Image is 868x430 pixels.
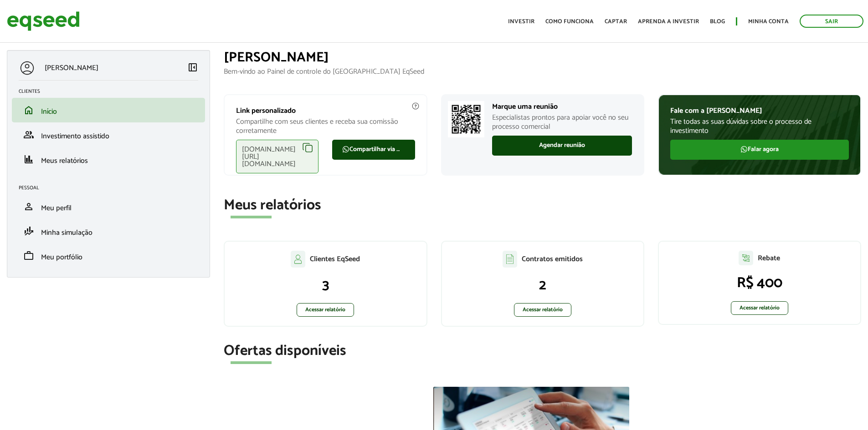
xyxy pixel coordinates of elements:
a: Compartilhar via WhatsApp [332,140,415,160]
span: finance [23,154,34,165]
p: Compartilhe com seus clientes e receba sua comissão corretamente [236,117,415,135]
h1: [PERSON_NAME] [224,50,861,65]
span: person [23,201,34,212]
a: Captar [605,19,627,25]
p: Rebate [758,254,780,263]
a: Sair [800,15,863,28]
img: FaWhatsapp.svg [740,146,748,153]
p: Link personalizado [236,106,415,115]
span: Meus relatórios [41,155,88,167]
p: [PERSON_NAME] [45,64,98,72]
span: left_panel_close [187,62,198,73]
a: Agendar reunião [492,136,632,156]
p: Contratos emitidos [522,255,583,263]
img: EqSeed [7,9,80,33]
span: Investimento assistido [41,130,109,142]
div: [DOMAIN_NAME][URL][DOMAIN_NAME] [236,140,318,173]
img: agent-meulink-info2.svg [411,102,420,110]
li: Meus relatórios [12,147,205,172]
li: Meu portfólio [12,243,205,268]
img: agent-relatorio.svg [739,251,753,265]
li: Início [12,98,205,122]
h2: Pessoal [19,185,205,191]
p: Especialistas prontos para apoiar você no seu processo comercial [492,113,632,131]
a: Aprenda a investir [638,19,699,25]
a: Acessar relatório [297,303,354,317]
a: Minha conta [748,19,789,25]
li: Meu perfil [12,194,205,219]
img: Marcar reunião com consultor [448,101,484,137]
li: Investimento assistido [12,122,205,147]
a: Colapsar menu [187,62,198,75]
p: Tire todas as suas dúvidas sobre o processo de investimento [670,117,849,135]
a: Como funciona [545,19,594,25]
p: Bem-vindo ao Painel de controle do [GEOGRAPHIC_DATA] EqSeed [224,67,861,76]
a: groupInvestimento assistido [19,129,198,140]
span: Início [41,106,57,118]
a: Acessar relatório [731,301,788,315]
span: work [23,250,34,261]
a: workMeu portfólio [19,250,198,261]
p: R$ 400 [668,274,851,292]
h2: Meus relatórios [224,197,861,213]
p: 2 [451,277,634,294]
a: Acessar relatório [514,303,571,317]
a: finance_modeMinha simulação [19,226,198,237]
a: financeMeus relatórios [19,154,198,165]
span: Meu perfil [41,202,72,214]
img: agent-clientes.svg [291,251,305,267]
a: personMeu perfil [19,201,198,212]
span: Minha simulação [41,227,92,239]
span: home [23,105,34,116]
a: Blog [710,19,725,25]
span: group [23,129,34,140]
p: Clientes EqSeed [310,255,360,263]
p: 3 [234,277,417,294]
a: Falar agora [670,140,849,160]
img: agent-contratos.svg [503,251,517,268]
li: Minha simulação [12,219,205,243]
span: finance_mode [23,226,34,237]
p: Fale com a [PERSON_NAME] [670,106,849,115]
p: Marque uma reunião [492,102,632,111]
span: Meu portfólio [41,251,82,263]
img: FaWhatsapp.svg [342,146,349,153]
a: homeInício [19,105,198,116]
a: Investir [508,19,534,25]
h2: Clientes [19,89,205,94]
h2: Ofertas disponíveis [224,343,861,359]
